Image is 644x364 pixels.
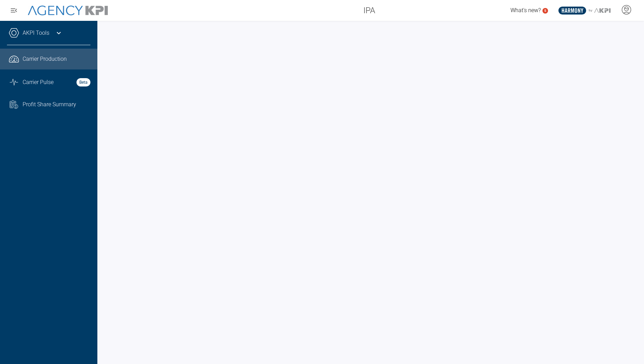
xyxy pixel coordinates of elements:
a: AKPI Tools [23,29,49,37]
span: IPA [363,4,375,17]
strong: Beta [77,78,90,86]
img: AgencyKPI [28,6,108,16]
span: Profit Share Summary [23,100,76,109]
span: Carrier Pulse [23,78,54,86]
span: Carrier Production [23,55,67,63]
span: What's new? [510,7,541,14]
a: 5 [542,8,548,14]
text: 5 [544,9,546,13]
